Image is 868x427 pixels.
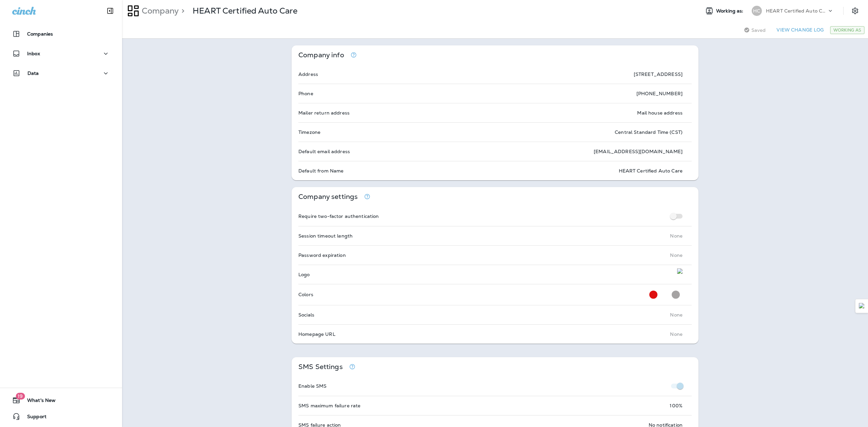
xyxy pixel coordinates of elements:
[830,26,865,34] div: Working As
[179,6,184,16] p: >
[7,393,115,407] button: 19What's New
[670,233,683,239] p: None
[298,194,358,200] p: Company settings
[298,312,314,318] p: Socials
[20,398,56,406] span: What's New
[27,31,53,37] p: Companies
[298,252,346,258] p: Password expiration
[670,403,683,408] p: 100 %
[193,6,298,16] p: HEART Certified Auto Care
[101,4,120,18] button: Collapse Sidebar
[647,288,660,302] button: Primary Color
[298,272,310,277] p: Logo
[7,66,115,80] button: Data
[670,312,683,318] p: None
[670,252,683,258] p: None
[716,8,745,14] span: Working as:
[20,414,46,422] span: Support
[774,25,826,35] button: View Change Log
[615,129,683,135] p: Central Standard Time (CST)
[636,91,683,96] p: [PHONE_NUMBER]
[594,149,683,154] p: [EMAIL_ADDRESS][DOMAIN_NAME]
[298,331,335,337] p: Homepage URL
[298,110,350,116] p: Mailer return address
[298,168,343,174] p: Default from Name
[859,303,865,309] img: Detect Auto
[298,292,313,297] p: Colors
[298,129,320,135] p: Timezone
[637,110,683,116] p: Mail house address
[670,331,683,337] p: None
[139,6,179,16] p: Company
[298,91,313,96] p: Phone
[16,393,25,400] span: 19
[298,213,379,219] p: Require two-factor authentication
[298,149,350,154] p: Default email address
[298,72,318,77] p: Address
[27,51,40,56] p: Inbox
[298,403,360,408] p: SMS maximum failure rate
[7,410,115,423] button: Support
[298,233,353,239] p: Session timeout length
[7,47,115,60] button: Inbox
[27,70,39,76] p: Data
[669,288,683,302] button: Secondary Color
[298,383,327,389] p: Enable SMS
[849,5,861,17] button: Settings
[677,268,683,281] img: logo.png
[619,168,683,174] p: HEART Certified Auto Care
[298,52,344,58] p: Company info
[751,27,766,33] span: Saved
[298,364,343,370] p: SMS Settings
[634,72,683,77] p: [STREET_ADDRESS]
[7,27,115,41] button: Companies
[766,8,827,14] p: HEART Certified Auto Care
[752,6,762,16] div: HC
